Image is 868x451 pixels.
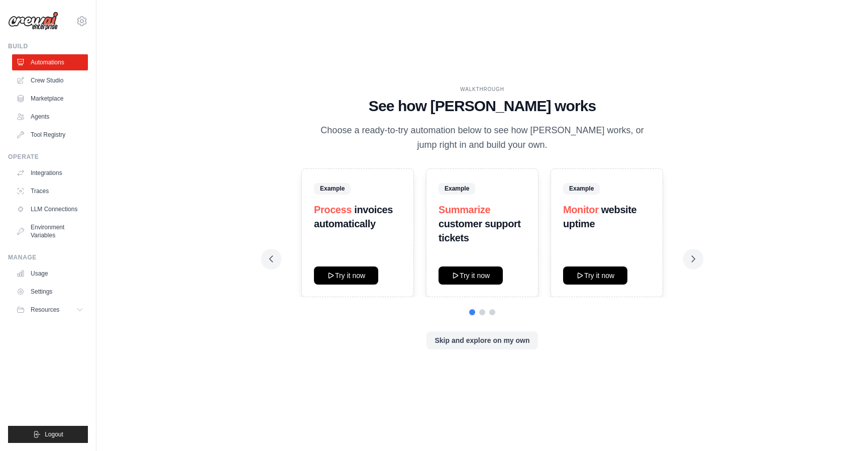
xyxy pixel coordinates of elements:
a: Usage [12,265,88,282]
button: Try it now [314,266,378,285]
span: Summarize [439,204,490,215]
a: Automations [12,54,88,70]
div: Operate [8,153,88,161]
div: Manage [8,253,88,261]
button: Try it now [563,266,627,285]
strong: customer support tickets [439,218,521,243]
button: Logout [8,426,88,443]
a: Crew Studio [12,72,88,88]
a: Integrations [12,165,88,181]
h1: See how [PERSON_NAME] works [269,97,695,115]
a: Marketplace [12,91,88,107]
span: Example [563,183,600,194]
button: Resources [12,302,88,318]
button: Skip and explore on my own [426,331,537,349]
a: Settings [12,284,88,300]
span: Example [439,183,475,194]
div: WALKTHROUGH [269,85,695,93]
iframe: Chat Widget [818,403,868,451]
span: Example [314,183,351,194]
p: Choose a ready-to-try automation below to see how [PERSON_NAME] works, or jump right in and build... [313,123,651,153]
a: Traces [12,183,88,199]
img: Logo [8,12,58,31]
div: Build [8,42,88,50]
span: Logout [45,430,63,438]
a: LLM Connections [12,201,88,217]
a: Tool Registry [12,127,88,143]
a: Agents [12,109,88,125]
span: Process [314,204,352,215]
a: Environment Variables [12,219,88,243]
button: Try it now [439,266,503,285]
span: Monitor [563,204,599,215]
span: Resources [31,306,59,314]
